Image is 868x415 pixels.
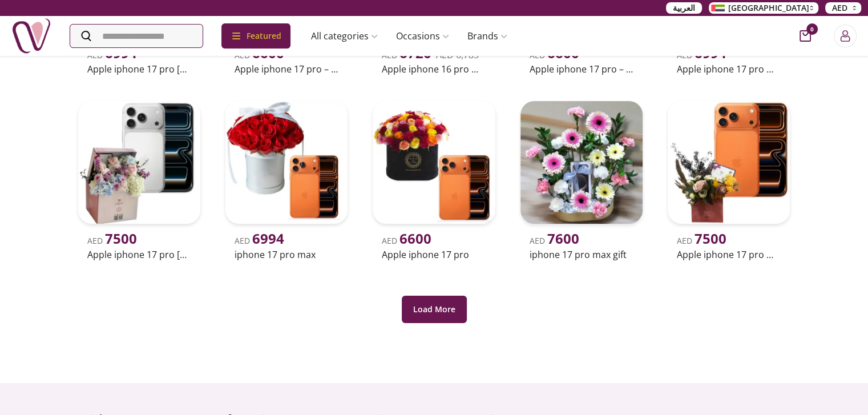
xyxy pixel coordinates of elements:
h2: Apple iphone 17 pro [382,248,486,261]
button: AED [825,2,861,14]
a: uae-gifts-Apple iPhone 17 ProAED 6600Apple iphone 17 pro [368,96,499,263]
span: 7500 [695,229,726,248]
span: 6994 [252,229,284,248]
img: uae-gifts-iPhone 17 Pro Max [225,101,348,223]
span: AED [87,50,137,61]
span: AED [530,50,579,61]
span: AED [87,235,137,246]
h2: iphone 17 pro max gift [530,248,633,261]
button: Login [834,25,857,47]
div: Featured [221,23,290,49]
h2: Apple iphone 17 pro – deep blue [530,62,633,76]
h2: Apple iphone 17 pro – silver [235,62,338,76]
span: AED [677,235,726,246]
a: uae-gifts-Apple iPhone 17 Pro Max giftAED 7500Apple iphone 17 pro max gift [663,96,794,263]
h2: iphone 17 pro max [235,248,338,261]
img: Arabic_dztd3n.png [711,5,725,11]
span: [GEOGRAPHIC_DATA] [728,2,809,14]
span: AED [530,235,579,246]
span: 7600 [547,229,579,248]
h2: Apple iphone 17 pro max gift [677,248,781,261]
img: Nigwa-uae-gifts [11,16,51,56]
span: AED [382,50,431,61]
span: AED [677,50,726,61]
span: AED [832,2,847,14]
a: uae-gifts-iPhone 17 Pro Max GIFTAED 7600iphone 17 pro max gift [516,96,647,263]
img: uae-gifts-Apple iPhone 17 Pro Max Silver GIFT [78,101,200,223]
img: uae-gifts-Apple iPhone 17 Pro [373,101,495,223]
a: All categories [302,25,387,47]
a: Brands [458,25,516,47]
span: AED [235,235,284,246]
span: العربية [673,2,695,14]
span: AED [235,50,284,61]
img: uae-gifts-iPhone 17 Pro Max GIFT [520,101,643,223]
button: Load More [402,296,467,323]
button: [GEOGRAPHIC_DATA] [709,2,818,14]
img: uae-gifts-Apple iPhone 17 Pro Max gift [668,101,790,223]
button: cart-button [800,30,811,42]
span: AED [382,235,431,246]
h2: Apple iphone 17 pro [PERSON_NAME] [87,62,191,76]
h2: Apple iphone 17 pro [PERSON_NAME] gift [87,248,191,261]
span: 7500 [105,229,137,248]
h2: Apple iphone 16 pro max gift [382,62,486,76]
input: Search [70,25,203,47]
span: 0 [806,23,818,35]
a: uae-gifts-iPhone 17 Pro MaxAED 6994iphone 17 pro max [221,96,352,263]
span: 6600 [399,229,431,248]
h2: Apple iphone 17 pro max [677,62,781,76]
a: uae-gifts-Apple iPhone 17 Pro Max Silver GIFTAED 7500Apple iphone 17 pro [PERSON_NAME] gift [74,96,205,263]
a: Occasions [387,25,458,47]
